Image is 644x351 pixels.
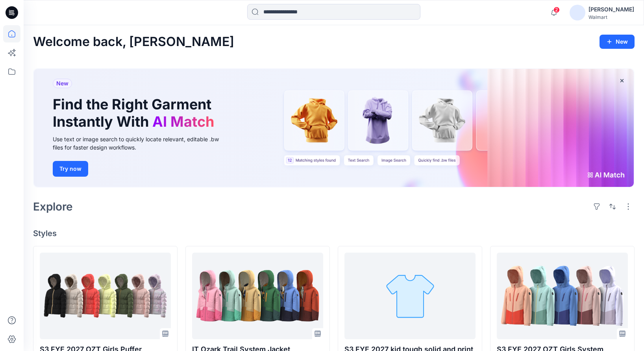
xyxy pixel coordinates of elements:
[588,14,634,20] div: Walmart
[33,200,73,213] h2: Explore
[33,35,234,49] h2: Welcome back, [PERSON_NAME]
[497,253,628,339] a: S3 FYE 2027 OZT Girls System
[152,113,214,130] span: AI Match
[570,5,585,20] img: avatar
[53,161,88,177] button: Try now
[53,135,230,151] div: Use text or image search to quickly locate relevant, editable .bw files for faster design workflows.
[33,229,635,238] h4: Styles
[40,253,171,339] a: S3 FYE 2027 OZT Girls Puffer
[588,5,634,14] div: [PERSON_NAME]
[344,253,476,339] a: S3 FYE 2027 kid tough solid and print
[56,79,68,88] span: New
[192,253,323,339] a: IT Ozark Trail System Jacket
[553,7,560,13] span: 2
[600,35,635,49] button: New
[53,96,218,130] h1: Find the Right Garment Instantly With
